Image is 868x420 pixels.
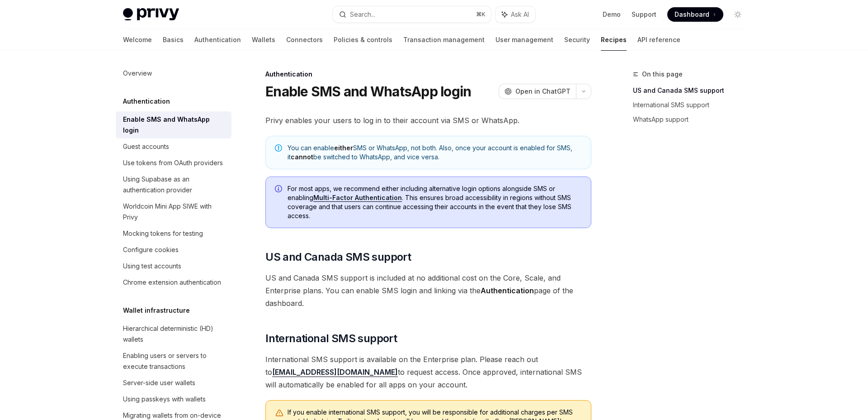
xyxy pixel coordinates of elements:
[123,305,190,316] h5: Wallet infrastructure
[601,29,627,51] a: Recipes
[633,98,752,112] a: International SMS support
[476,11,486,18] span: ⌘ K
[511,10,529,19] span: Ask AI
[116,198,231,225] a: Worldcoin Mini App SIWE with Privy
[123,394,206,405] div: Using passkeys with wallets
[632,10,656,19] a: Support
[265,70,591,79] div: Authentication
[123,277,221,288] div: Chrome extension authentication
[116,155,231,171] a: Use tokens from OAuth providers
[481,286,534,295] strong: Authentication
[515,87,571,96] span: Open in ChatGPT
[116,348,231,375] a: Enabling users or servers to execute transactions
[123,29,152,51] a: Welcome
[675,10,709,19] span: Dashboard
[313,194,402,202] a: Multi-Factor Authentication
[123,157,223,168] div: Use tokens from OAuth providers
[123,174,226,196] div: Using Supabase as an authentication provider
[123,96,170,107] h5: Authentication
[633,112,752,127] a: WhatsApp support
[123,201,226,223] div: Worldcoin Mini App SIWE with Privy
[123,8,179,21] img: light logo
[275,185,284,194] svg: Info
[116,320,231,348] a: Hierarchical deterministic (HD) wallets
[265,250,411,264] span: US and Canada SMS support
[265,83,471,100] h1: Enable SMS and WhatsApp login
[116,138,231,155] a: Guest accounts
[333,6,491,23] button: Search...⌘K
[116,258,231,274] a: Using test accounts
[116,274,231,291] a: Chrome extension authentication
[116,225,231,242] a: Mocking tokens for testing
[288,184,582,220] span: For most apps, we recommend either including alternative login options alongside SMS or enabling ...
[265,114,591,127] span: Privy enables your users to log in to their account via SMS or WhatsApp.
[633,83,752,98] a: US and Canada SMS support
[116,171,231,198] a: Using Supabase as an authentication provider
[123,68,152,79] div: Overview
[123,114,226,136] div: Enable SMS and WhatsApp login
[123,350,226,372] div: Enabling users or servers to execute transactions
[667,7,723,22] a: Dashboard
[286,29,323,51] a: Connectors
[116,111,231,138] a: Enable SMS and WhatsApp login
[194,29,241,51] a: Authentication
[116,65,231,81] a: Overview
[334,144,353,152] strong: either
[123,261,181,272] div: Using test accounts
[163,29,184,51] a: Basics
[603,10,621,19] a: Demo
[123,323,226,345] div: Hierarchical deterministic (HD) wallets
[265,272,591,310] span: US and Canada SMS support is included at no additional cost on the Core, Scale, and Enterprise pl...
[116,242,231,258] a: Configure cookies
[265,353,591,391] span: International SMS support is available on the Enterprise plan. Please reach out to to request acc...
[637,29,680,51] a: API reference
[731,7,745,22] button: Toggle dark mode
[288,143,582,162] span: You can enable SMS or WhatsApp, not both. Also, once your account is enabled for SMS, it be switc...
[116,391,231,407] a: Using passkeys with wallets
[291,153,313,161] strong: cannot
[272,367,398,377] a: [EMAIL_ADDRESS][DOMAIN_NAME]
[265,331,397,346] span: International SMS support
[275,144,282,152] svg: Note
[495,29,553,51] a: User management
[499,84,576,99] button: Open in ChatGPT
[123,377,195,388] div: Server-side user wallets
[116,375,231,391] a: Server-side user wallets
[334,29,392,51] a: Policies & controls
[403,29,485,51] a: Transaction management
[564,29,590,51] a: Security
[642,69,683,80] span: On this page
[495,6,535,23] button: Ask AI
[350,9,375,20] div: Search...
[123,141,169,152] div: Guest accounts
[123,244,179,255] div: Configure cookies
[252,29,275,51] a: Wallets
[275,409,284,418] svg: Warning
[123,228,203,239] div: Mocking tokens for testing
